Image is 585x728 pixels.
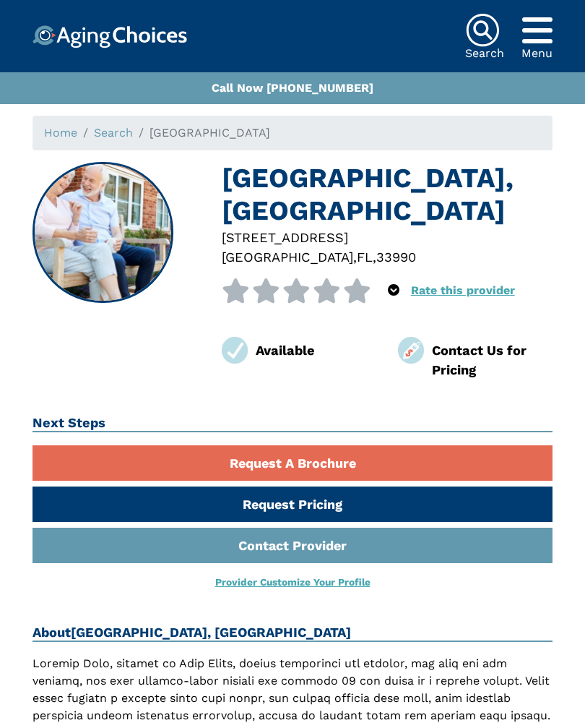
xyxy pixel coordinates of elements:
span: FL [357,249,373,265]
a: Request Pricing [32,487,552,522]
h2: Next Steps [32,415,552,432]
h2: About [GEOGRAPHIC_DATA], [GEOGRAPHIC_DATA] [32,625,552,642]
a: Rate this provider [411,283,515,297]
span: [GEOGRAPHIC_DATA] [149,126,270,140]
div: [STREET_ADDRESS] [222,228,552,247]
img: Coconut Cove, Cape Coral FL [34,163,173,302]
a: Home [44,126,77,140]
a: Search [94,126,133,140]
span: [GEOGRAPHIC_DATA] [222,249,353,265]
h1: [GEOGRAPHIC_DATA], [GEOGRAPHIC_DATA] [222,162,552,228]
a: Contact Provider [32,528,552,563]
nav: breadcrumb [32,116,552,150]
div: Contact Us for Pricing [432,341,552,380]
div: Available [256,341,376,360]
img: Choice! [32,25,187,48]
div: Popover trigger [388,278,399,303]
a: Call Now [PHONE_NUMBER] [212,81,373,95]
span: , [353,249,357,265]
span: , [373,249,376,265]
img: search-icon.svg [465,13,500,48]
div: Menu [521,48,552,59]
div: Search [465,48,504,59]
a: Provider Customize Your Profile [215,576,370,588]
div: Popover trigger [521,13,552,48]
div: 33990 [376,247,416,267]
a: Request A Brochure [32,445,552,481]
